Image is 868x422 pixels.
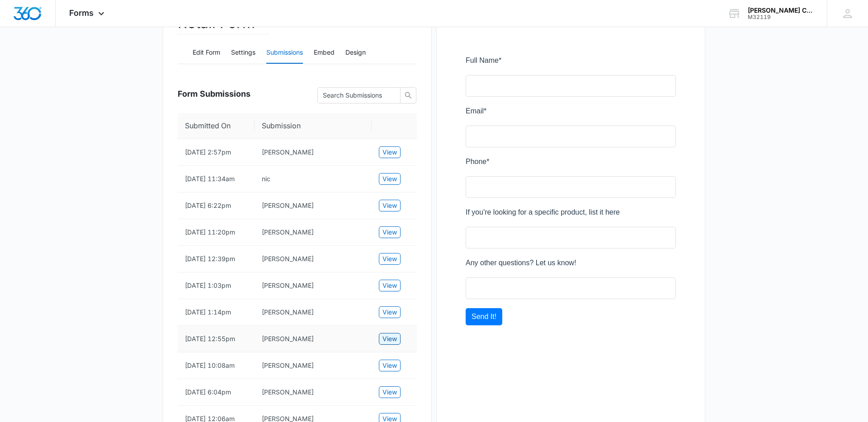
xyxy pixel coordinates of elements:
td: [DATE] 1:03pm [178,272,255,299]
td: [DATE] 11:34am [178,166,255,192]
span: Forms [69,8,94,18]
span: View [382,174,397,184]
span: Send It! [6,258,31,265]
button: View [379,226,401,238]
span: View [382,227,397,237]
button: View [379,173,401,185]
td: [DATE] 11:20pm [178,219,255,246]
td: Jeremiah Wall [255,139,372,166]
td: Richard Whetstone [255,379,372,406]
td: nic [255,166,372,192]
button: View [379,333,401,345]
button: search [400,87,416,103]
input: Search Submissions [323,90,388,100]
button: Submissions [266,42,303,64]
td: Chris Zingraf [255,272,372,299]
span: Form Submissions [178,88,250,100]
td: [DATE] 6:04pm [178,379,255,406]
button: Settings [231,42,255,64]
span: View [382,334,397,344]
span: Submitted On [185,120,241,131]
button: View [379,146,401,158]
button: View [379,386,401,398]
td: [DATE] 10:08am [178,352,255,379]
button: Design [345,42,366,64]
div: account id [748,14,814,20]
span: search [401,92,416,99]
td: [DATE] 12:39pm [178,246,255,272]
span: View [382,201,397,211]
td: Ashley Berman Hale [255,352,372,379]
button: View [379,253,401,265]
td: John Smidlein [255,219,372,246]
span: View [382,254,397,264]
div: account name [748,7,814,14]
td: Robin Dandass [255,326,372,352]
td: [DATE] 6:22pm [178,192,255,219]
span: View [382,387,397,397]
td: [DATE] 2:57pm [178,139,255,166]
span: View [382,307,397,317]
button: View [379,360,401,371]
td: Jake Luft [255,192,372,219]
span: View [382,361,397,370]
button: Edit Form [193,42,220,64]
span: View [382,147,397,157]
td: [DATE] 12:55pm [178,326,255,352]
td: Jon Henderson [255,246,372,272]
button: View [379,306,401,318]
button: Embed [314,42,335,64]
button: View [379,200,401,211]
th: Submission [255,113,372,139]
th: Submitted On [178,113,255,139]
td: [DATE] 1:14pm [178,299,255,326]
td: Joshua Mathews [255,299,372,326]
span: View [382,281,397,291]
button: View [379,280,401,291]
